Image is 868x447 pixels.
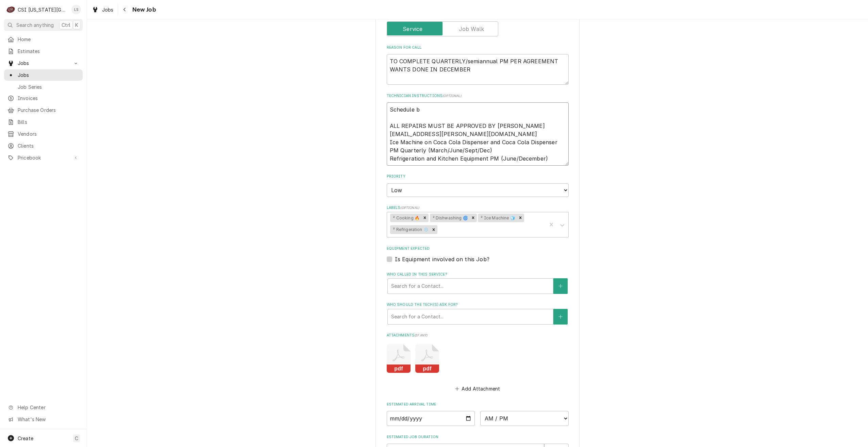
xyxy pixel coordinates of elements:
[4,19,83,31] button: Search anythingCtrlK
[102,6,114,13] span: Jobs
[387,12,569,36] div: Job Type
[4,57,83,69] a: Go to Jobs
[18,154,69,161] span: Pricebook
[4,69,83,81] a: Jobs
[443,94,462,98] span: ( optional )
[4,402,83,413] a: Go to Help Center
[4,46,83,57] a: Estimates
[387,344,411,373] button: pdf
[387,102,569,166] textarea: Schedule ALL REPAIRS MUST BE APPROVED BY [PERSON_NAME] [EMAIL_ADDRESS][PERSON_NAME][DOMAIN_NAME] ...
[130,5,156,14] span: New Job
[387,205,569,237] div: Labels
[6,5,16,14] div: C
[395,255,489,263] label: Is Equipment involved on this Job?
[18,6,68,13] div: CSI [US_STATE][GEOGRAPHIC_DATA]
[480,411,569,426] select: Time Select
[421,214,429,222] div: Remove ² Cooking 🔥
[4,152,83,163] a: Go to Pricebook
[387,93,569,166] div: Technician Instructions
[387,174,569,179] label: Priority
[18,130,79,137] span: Vendors
[119,4,130,15] button: Navigate back
[4,140,83,151] a: Clients
[387,411,475,426] input: Date
[18,36,79,43] span: Home
[517,214,524,222] div: Remove ² Ice Machine 🧊
[387,302,569,308] label: Who should the tech(s) ask for?
[553,278,568,294] button: Create New Contact
[387,246,569,251] label: Equipment Expected
[387,333,569,338] label: Attachments
[18,435,33,441] span: Create
[18,118,79,126] span: Bills
[4,34,83,45] a: Home
[387,45,569,50] label: Reason For Call
[478,214,516,222] div: ² Ice Machine 🧊
[387,434,569,440] label: Estimated Job Duration
[415,333,428,337] span: ( if any )
[387,402,569,426] div: Estimated Arrival Time
[18,71,79,79] span: Jobs
[430,225,437,234] div: Remove ² Refrigeration ❄️
[18,83,79,90] span: Job Series
[18,404,79,411] span: Help Center
[18,142,79,149] span: Clients
[387,93,569,99] label: Technician Instructions
[387,174,569,197] div: Priority
[400,206,419,210] span: ( optional )
[553,309,568,325] button: Create New Contact
[18,60,69,67] span: Jobs
[18,416,79,423] span: What's New
[62,21,70,29] span: Ctrl
[387,333,569,393] div: Attachments
[4,414,83,425] a: Go to What's New
[415,344,439,373] button: pdf
[469,214,477,222] div: Remove ² Dishwashing 🌀
[18,95,79,102] span: Invoices
[387,54,569,85] textarea: TO COMPLETE QUARTERLY/semiannual PM PER AGREEMENT WANTS DONE IN DECEMBER
[387,272,569,294] div: Who called in this service?
[387,45,569,85] div: Reason For Call
[75,435,78,442] span: C
[89,4,116,15] a: Jobs
[71,5,81,14] div: LS
[4,128,83,139] a: Vendors
[387,272,569,277] label: Who called in this service?
[558,314,563,319] svg: Create New Contact
[390,225,430,234] div: ² Refrigeration ❄️
[454,384,501,393] button: Add Attachment
[6,5,16,14] div: CSI Kansas City's Avatar
[71,5,81,14] div: Lindy Springer's Avatar
[4,93,83,104] a: Invoices
[4,104,83,116] a: Purchase Orders
[18,106,79,114] span: Purchase Orders
[387,402,569,407] label: Estimated Arrival Time
[75,21,78,29] span: K
[387,302,569,324] div: Who should the tech(s) ask for?
[390,214,421,222] div: ² Cooking 🔥
[387,246,569,263] div: Equipment Expected
[18,48,79,55] span: Estimates
[16,21,54,29] span: Search anything
[4,81,83,93] a: Job Series
[558,284,563,288] svg: Create New Contact
[4,116,83,128] a: Bills
[430,214,469,222] div: ² Dishwashing 🌀
[387,205,569,211] label: Labels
